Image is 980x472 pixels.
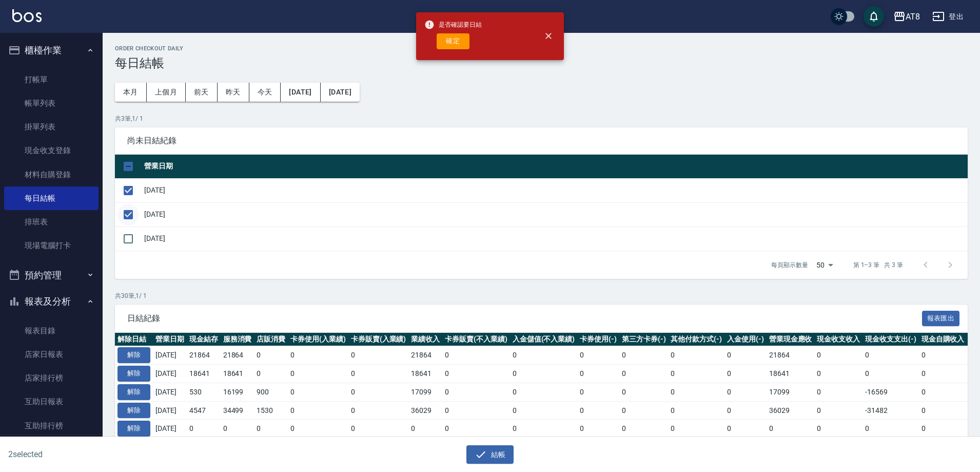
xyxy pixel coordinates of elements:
[348,420,409,438] td: 0
[186,83,218,102] button: 前天
[117,384,150,400] button: 解除
[348,333,409,346] th: 卡券販賣(入業績)
[249,83,281,102] button: 今天
[724,420,767,438] td: 0
[853,260,903,270] p: 第 1–3 筆 共 3 筆
[153,333,187,346] th: 營業日期
[153,420,187,438] td: [DATE]
[408,420,442,438] td: 0
[724,333,767,346] th: 入金使用(-)
[724,401,767,420] td: 0
[117,366,150,382] button: 解除
[812,251,837,279] div: 50
[814,346,863,365] td: 0
[4,234,99,257] a: 現場電腦打卡
[510,333,578,346] th: 入金儲值(不入業績)
[4,91,99,115] a: 帳單列表
[153,365,187,383] td: [DATE]
[668,383,724,401] td: 0
[117,347,150,363] button: 解除
[4,37,99,64] button: 櫃檯作業
[115,45,968,52] h2: Order checkout daily
[288,383,348,401] td: 0
[321,83,360,102] button: [DATE]
[288,365,348,383] td: 0
[408,401,442,420] td: 36029
[619,420,669,438] td: 0
[922,313,960,323] a: 報表匯出
[187,401,221,420] td: 4547
[187,333,221,346] th: 現金結存
[288,420,348,438] td: 0
[4,115,99,139] a: 掛單列表
[115,83,147,102] button: 本月
[724,346,767,365] td: 0
[863,346,919,365] td: 0
[668,333,724,346] th: 其他付款方式(-)
[254,346,288,365] td: 0
[221,383,254,401] td: 16199
[348,383,409,401] td: 0
[767,333,815,346] th: 營業現金應收
[668,420,724,438] td: 0
[919,365,967,383] td: 0
[221,346,254,365] td: 21864
[408,365,442,383] td: 18641
[928,7,968,26] button: 登出
[288,401,348,420] td: 0
[767,365,815,383] td: 18641
[619,346,669,365] td: 0
[221,333,254,346] th: 服務消費
[442,420,510,438] td: 0
[863,383,919,401] td: -16569
[142,226,968,251] td: [DATE]
[4,288,99,315] button: 報表及分析
[221,365,254,383] td: 18641
[919,401,967,420] td: 0
[863,401,919,420] td: -31482
[442,346,510,365] td: 0
[919,346,967,365] td: 0
[442,365,510,383] td: 0
[863,420,919,438] td: 0
[668,365,724,383] td: 0
[424,20,482,30] span: 是否確認要日結
[153,401,187,420] td: [DATE]
[577,383,619,401] td: 0
[510,420,578,438] td: 0
[668,401,724,420] td: 0
[153,346,187,365] td: [DATE]
[288,333,348,346] th: 卡券使用(入業績)
[863,365,919,383] td: 0
[577,346,619,365] td: 0
[4,210,99,234] a: 排班表
[619,401,669,420] td: 0
[919,420,967,438] td: 0
[814,401,863,420] td: 0
[442,333,510,346] th: 卡券販賣(不入業績)
[117,421,150,437] button: 解除
[767,420,815,438] td: 0
[187,365,221,383] td: 18641
[537,25,560,47] button: close
[4,414,99,438] a: 互助排行榜
[771,260,808,270] p: 每頁顯示數量
[922,311,960,327] button: 報表匯出
[147,83,186,102] button: 上個月
[348,346,409,365] td: 0
[115,333,153,346] th: 解除日結
[510,383,578,401] td: 0
[4,319,99,343] a: 報表目錄
[127,313,922,324] span: 日結紀錄
[510,401,578,420] td: 0
[724,383,767,401] td: 0
[142,178,968,202] td: [DATE]
[4,186,99,210] a: 每日結帳
[254,420,288,438] td: 0
[577,401,619,420] td: 0
[510,346,578,365] td: 0
[115,114,968,123] p: 共 3 筆, 1 / 1
[437,33,469,49] button: 確定
[864,6,884,27] button: save
[863,333,919,346] th: 現金收支支出(-)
